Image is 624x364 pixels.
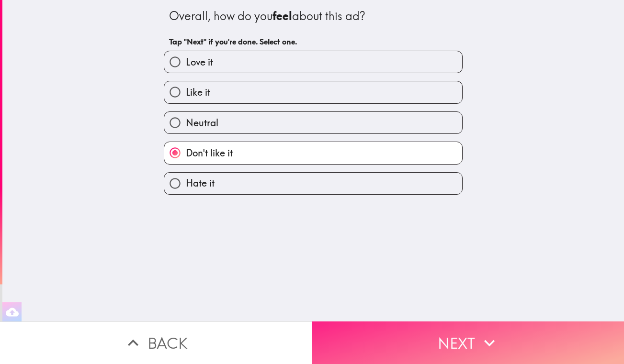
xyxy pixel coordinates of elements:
[186,86,210,99] span: Like it
[186,176,215,190] span: Hate it
[164,51,462,73] button: Love it
[186,146,233,160] span: Don't like it
[272,9,292,23] b: feel
[186,116,218,130] span: Neutral
[164,81,462,103] button: Like it
[164,142,462,164] button: Don't like it
[169,36,457,47] h6: Tap "Next" if you're done. Select one.
[186,55,213,69] span: Love it
[164,112,462,133] button: Neutral
[164,173,462,194] button: Hate it
[169,8,457,24] div: Overall, how do you about this ad?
